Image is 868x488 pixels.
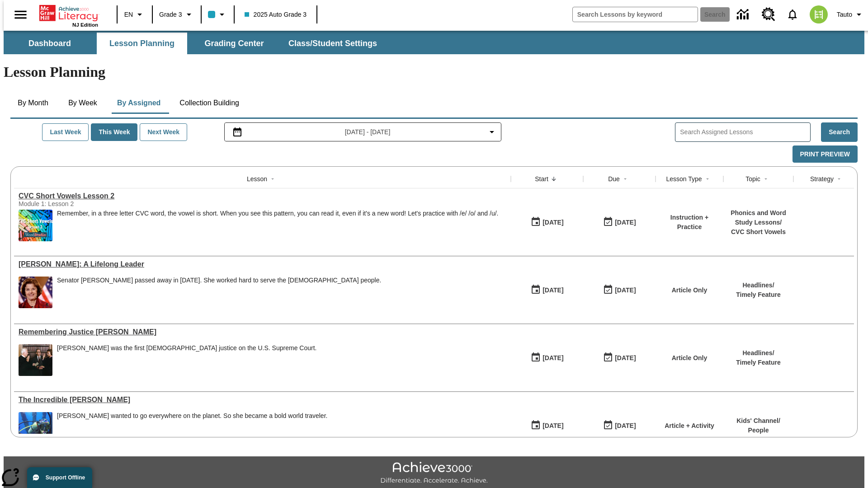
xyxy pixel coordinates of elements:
button: Open side menu [7,1,34,28]
span: Support Offline [46,474,85,481]
p: Instruction + Practice [660,213,719,232]
p: Kids' Channel / [736,416,780,426]
div: [PERSON_NAME] was the first [DEMOGRAPHIC_DATA] justice on the U.S. Supreme Court. [57,344,316,352]
button: Sort [760,174,771,184]
p: Article Only [672,353,708,363]
button: 09/29/25: Last day the lesson can be accessed [600,282,639,299]
div: Remembering Justice O'Connor [19,328,506,336]
img: avatar image [810,5,828,23]
img: CVC Short Vowels Lesson 2. [19,210,52,241]
p: CVC Short Vowels [728,227,789,237]
a: Home [39,4,98,22]
svg: Collapse Date Range Filter [486,127,497,137]
p: Timely Feature [736,290,781,300]
button: 09/28/25: Last day the lesson can be accessed [600,417,639,434]
div: Module 1: Lesson 2 [19,200,154,207]
div: [DATE] [542,420,563,432]
a: Dianne Feinstein: A Lifelong Leader, Lessons [19,260,506,268]
button: Dashboard [5,33,95,54]
div: Lesson Type [666,174,702,183]
button: Sort [548,174,559,184]
button: Class color is light blue. Change class color [204,6,231,23]
button: Grade: Grade 3, Select a grade [156,6,198,23]
p: Phonics and Word Study Lessons / [728,208,789,227]
button: Collection Building [172,92,246,114]
button: By Assigned [110,92,168,114]
input: search field [573,7,698,22]
span: Dashboard [28,38,71,49]
div: The Incredible Kellee Edwards [19,396,506,404]
img: Senator Dianne Feinstein of California smiles with the U.S. flag behind her. [19,277,52,308]
button: Lesson Planning [97,33,187,54]
div: Kellee Edwards wanted to go everywhere on the planet. So she became a bold world traveler. [57,412,327,444]
button: 09/29/25: First time the lesson was available [528,349,566,366]
div: [DATE] [615,420,636,432]
button: Next Week [140,123,187,141]
div: Topic [745,174,760,183]
button: 09/29/25: First time the lesson was available [528,282,566,299]
a: The Incredible Kellee Edwards, Lessons [19,396,506,404]
p: Headlines / [736,281,781,290]
div: [DATE] [615,352,636,364]
a: Notifications [781,3,804,26]
img: Kellee Edwards in scuba gear, under water, surrounded by small fish [19,412,52,444]
img: Achieve3000 Differentiate Accelerate Achieve [380,462,488,485]
button: Search [821,122,858,142]
p: Article Only [672,286,708,295]
button: Profile/Settings [833,6,868,23]
div: SubNavbar [4,31,864,54]
div: [DATE] [542,352,563,364]
span: 2025 Auto Grade 3 [245,10,307,19]
button: Class/Student Settings [281,33,384,54]
button: Sort [267,174,278,184]
button: Select a new avatar [804,3,833,26]
span: EN [124,10,133,19]
p: Remember, in a three letter CVC word, the vowel is short. When you see this pattern, you can read... [57,210,498,217]
p: Article + Activity [665,421,714,431]
div: [DATE] [615,217,636,228]
button: Language: EN, Select a language [120,6,149,23]
div: [DATE] [542,285,563,296]
p: Headlines / [736,348,781,358]
div: Start [535,174,548,183]
div: Due [608,174,620,183]
div: SubNavbar [4,33,385,54]
span: Grading Center [204,38,264,49]
div: Remember, in a three letter CVC word, the vowel is short. When you see this pattern, you can read... [57,210,498,241]
button: 09/29/25: Last day the lesson can be accessed [600,349,639,366]
a: Data Center [731,2,756,27]
button: Sort [702,174,713,184]
div: Dianne Feinstein: A Lifelong Leader [19,260,506,268]
div: Lesson [247,174,267,183]
a: CVC Short Vowels Lesson 2, Lessons [19,192,506,200]
div: Strategy [810,174,834,183]
a: Remembering Justice O'Connor, Lessons [19,328,506,336]
h1: Lesson Planning [4,64,864,80]
span: Lesson Planning [109,38,175,49]
div: [DATE] [542,217,563,228]
p: People [736,426,780,435]
input: Search Assigned Lessons [680,126,810,139]
img: Chief Justice Warren Burger, wearing a black robe, holds up his right hand and faces Sandra Day O... [19,344,52,376]
button: 09/29/25: First time the lesson was available [528,214,566,231]
span: Tauto [837,10,852,19]
div: Senator [PERSON_NAME] passed away in [DATE]. She worked hard to serve the [DEMOGRAPHIC_DATA] people. [57,277,381,284]
div: Home [39,3,98,28]
button: 09/29/25: Last day the lesson can be accessed [600,214,639,231]
button: This Week [91,123,137,141]
div: [DATE] [615,285,636,296]
button: Sort [620,174,631,184]
p: Timely Feature [736,358,781,367]
button: Support Offline [27,467,92,488]
div: Senator Dianne Feinstein passed away in September 2023. She worked hard to serve the American peo... [57,277,381,308]
div: CVC Short Vowels Lesson 2 [19,192,506,200]
div: Sandra Day O'Connor was the first female justice on the U.S. Supreme Court. [57,344,316,376]
span: Class/Student Settings [288,38,377,49]
a: Resource Center, Will open in new tab [756,2,781,27]
div: [PERSON_NAME] wanted to go everywhere on the planet. So she became a bold world traveler. [57,412,327,420]
span: Grade 3 [159,10,182,19]
button: Sort [834,174,844,184]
